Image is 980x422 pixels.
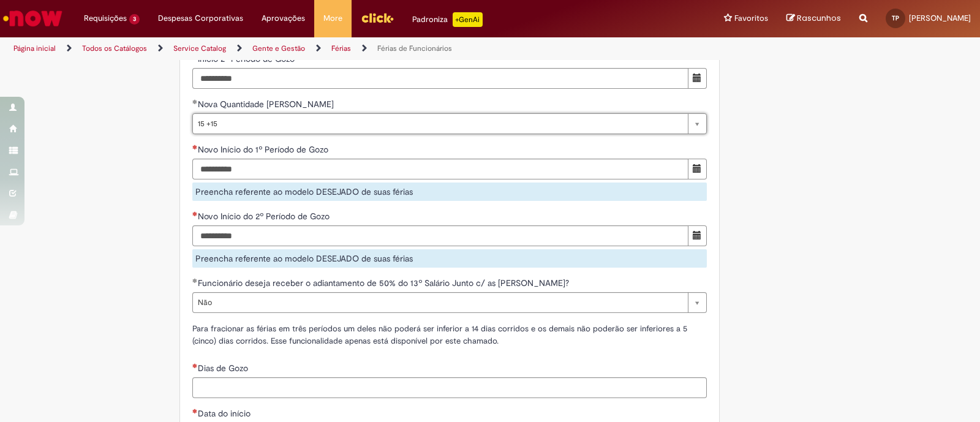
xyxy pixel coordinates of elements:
[377,43,452,53] a: Férias de Funcionários
[688,68,707,89] button: Mostrar calendário para Início 2º Período de Gozo
[198,277,571,288] span: Funcionário deseja receber o adiantamento de 50% do 13º Salário Junto c/ as [PERSON_NAME]?
[198,211,332,222] span: Novo Início do 2º Período de Gozo
[9,37,644,60] ul: Trilhas de página
[84,12,127,24] span: Requisições
[797,12,841,24] span: Rascunhos
[192,377,707,398] input: Dias de Gozo
[192,99,198,104] span: Obrigatório Preenchido
[192,145,198,149] span: Necessários
[192,323,687,346] span: Para fracionar as férias em três períodos um deles não poderá ser inferior a 14 dias corridos e o...
[252,43,305,53] a: Gente e Gestão
[688,225,707,246] button: Mostrar calendário para Novo Início do 2º Período de Gozo
[909,13,971,23] span: [PERSON_NAME]
[192,225,688,246] input: Novo Início do 2º Período de Gozo
[129,14,140,24] span: 3
[192,183,707,201] div: Preencha referente ao modelo DESEJADO de suas férias
[198,144,331,155] span: Novo Início do 1º Período de Gozo
[198,99,336,110] span: Nova Quantidade [PERSON_NAME]
[198,408,253,419] span: Data do início
[734,12,768,24] span: Favoritos
[13,43,56,53] a: Página inicial
[82,43,147,53] a: Todos os Catálogos
[192,68,688,89] input: Início 2º Período de Gozo 04 November 2025 Tuesday
[198,114,682,134] span: 15 +15
[158,12,243,24] span: Despesas Corporativas
[786,13,841,24] a: Rascunhos
[453,12,483,27] p: +GenAi
[192,278,198,283] span: Obrigatório Preenchido
[688,159,707,179] button: Mostrar calendário para Novo Início do 1º Período de Gozo
[192,211,198,216] span: Necessários
[892,14,899,22] span: TP
[1,6,64,31] img: ServiceNow
[192,363,198,368] span: Necessários
[198,293,682,312] span: Não
[192,249,707,268] div: Preencha referente ao modelo DESEJADO de suas férias
[192,409,198,413] span: Necessários
[173,43,226,53] a: Service Catalog
[198,363,251,374] span: Dias de Gozo
[323,12,342,24] span: More
[262,12,305,24] span: Aprovações
[361,9,394,27] img: click_logo_yellow_360x200.png
[331,43,351,53] a: Férias
[412,12,483,27] div: Padroniza
[192,159,688,179] input: Novo Início do 1º Período de Gozo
